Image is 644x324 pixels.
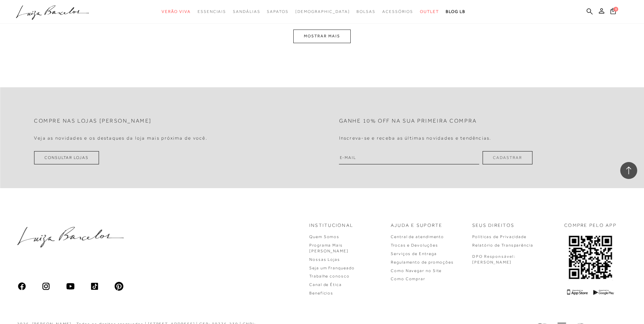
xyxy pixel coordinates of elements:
h2: Ganhe 10% off na sua primeira compra [339,118,477,124]
a: Trocas e Devoluções [391,243,438,248]
img: youtube_material_rounded [66,282,75,291]
p: COMPRE PELO APP [564,222,617,229]
img: QRCODE [568,234,613,281]
a: categoryNavScreenReaderText [198,5,226,18]
a: Como Comprar [391,276,425,281]
a: Central de atendimento [391,234,444,239]
a: Seja um Franqueado [309,266,355,270]
span: Verão Viva [162,9,191,14]
input: E-mail [339,151,479,164]
a: categoryNavScreenReaderText [356,5,375,18]
button: 0 [608,7,618,17]
p: DPO Responsável: [PERSON_NAME] [472,254,516,265]
img: facebook_ios_glyph [17,282,26,291]
a: Relatório de Transparência [472,243,533,248]
span: 0 [613,7,618,12]
a: Programa Mais [PERSON_NAME] [309,243,349,253]
h2: Compre nas lojas [PERSON_NAME] [34,118,152,124]
span: Acessórios [382,9,413,14]
a: Como Navegar no Site [391,268,442,273]
span: Outlet [420,9,439,14]
a: categoryNavScreenReaderText [382,5,413,18]
img: tiktok [90,282,99,291]
img: Google Play Logo [593,289,614,295]
img: App Store Logo [567,289,588,295]
span: Essenciais [198,9,226,14]
a: Quem Somos [309,234,339,239]
p: Ajuda e Suporte [391,222,443,229]
a: Serviços de Entrega [391,251,437,256]
span: Sapatos [267,9,288,14]
a: categoryNavScreenReaderText [162,5,191,18]
a: noSubCategoriesText [295,5,350,18]
a: Regulamento de promoções [391,260,454,265]
span: BLOG LB [446,9,465,14]
p: Seus Direitos [472,222,514,229]
img: instagram_material_outline [41,282,51,291]
a: Trabalhe conosco [309,274,350,278]
a: BLOG LB [446,5,465,18]
button: MOSTRAR MAIS [293,30,350,43]
a: Consultar Lojas [34,151,99,164]
a: Canal de Ética [309,282,342,287]
h4: Veja as novidades e os destaques da loja mais próxima de você. [34,135,207,141]
img: pinterest_ios_filled [114,282,124,291]
a: Nossas Lojas [309,257,340,262]
a: categoryNavScreenReaderText [267,5,288,18]
h4: Inscreva-se e receba as últimas novidades e tendências. [339,135,492,141]
a: categoryNavScreenReaderText [420,5,439,18]
img: luiza-barcelos.png [17,227,124,248]
span: [DEMOGRAPHIC_DATA] [295,9,350,14]
span: Sandálias [233,9,260,14]
a: categoryNavScreenReaderText [233,5,260,18]
button: Cadastrar [482,151,532,164]
span: Bolsas [356,9,375,14]
p: Institucional [309,222,353,229]
a: Benefícios [309,291,333,295]
a: Políticas de Privacidade [472,234,527,239]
